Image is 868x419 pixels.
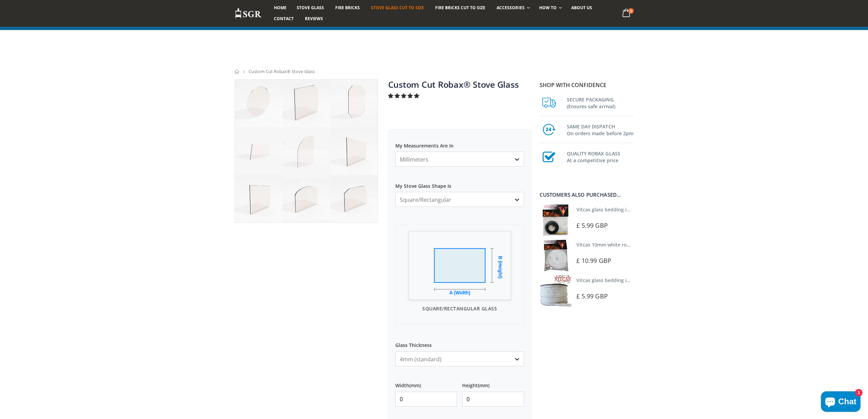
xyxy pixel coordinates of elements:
[395,137,524,149] label: My Measurements Are In
[388,92,421,99] span: 4.94 stars
[628,8,634,14] span: 0
[567,122,634,137] h3: SAME DAY DISPATCH On orders made before 2pm
[409,382,421,389] span: (mm)
[235,80,378,222] img: stove_glass_made_to_measure_800x_crop_center.jpg
[497,5,524,11] span: Accessories
[619,7,633,20] a: 0
[269,13,299,24] a: Contact
[402,305,517,312] p: Square/Rectangular Glass
[249,68,315,74] span: Custom Cut Robax® Stove Glass
[576,206,704,213] a: Vitcas glass bedding in tape - 2mm x 10mm x 2 meters
[366,2,429,13] a: Stove Glass Cut To Size
[534,2,565,13] a: How To
[540,81,634,89] p: Shop with confidence
[269,2,292,13] a: Home
[540,275,571,307] img: Vitcas stove glass bedding in tape
[576,241,710,248] a: Vitcas 10mm white rope kit - includes rope seal and glue!
[567,95,634,110] h3: SECURE PACKAGING (Ensures safe arrival)
[274,16,294,22] span: Contact
[540,204,571,236] img: Vitcas stove glass bedding in tape
[567,149,634,164] h3: QUALITY ROBAX GLASS At a competitive price
[395,177,524,189] label: My Stove Glass Shape Is
[491,2,533,13] a: Accessories
[462,377,524,389] label: Height
[540,192,634,197] div: Customers also purchased...
[300,13,328,24] a: Reviews
[305,16,323,22] span: Reviews
[576,277,721,283] a: Vitcas glass bedding in tape - 2mm x 15mm x 2 meters (White)
[395,377,457,389] label: Width
[576,256,611,265] span: £ 10.99 GBP
[297,5,324,11] span: Stove Glass
[435,5,485,11] span: Fire Bricks Cut To Size
[335,5,360,11] span: Fire Bricks
[274,5,286,11] span: Home
[371,5,424,11] span: Stove Glass Cut To Size
[235,8,262,19] img: Stove Glass Replacement
[566,2,597,13] a: About us
[576,221,608,229] span: £ 5.99 GBP
[409,231,511,300] img: Square/Rectangular Glass
[330,2,365,13] a: Fire Bricks
[576,292,608,300] span: £ 5.99 GBP
[571,5,592,11] span: About us
[430,2,490,13] a: Fire Bricks Cut To Size
[819,391,863,414] inbox-online-store-chat: Shopify online store chat
[395,336,524,349] label: Glass Thickness
[235,69,240,74] a: Home
[478,382,489,389] span: (mm)
[539,5,557,11] span: How To
[292,2,329,13] a: Stove Glass
[388,79,519,90] a: Custom Cut Robax® Stove Glass
[540,239,571,271] img: Vitcas white rope, glue and gloves kit 10mm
